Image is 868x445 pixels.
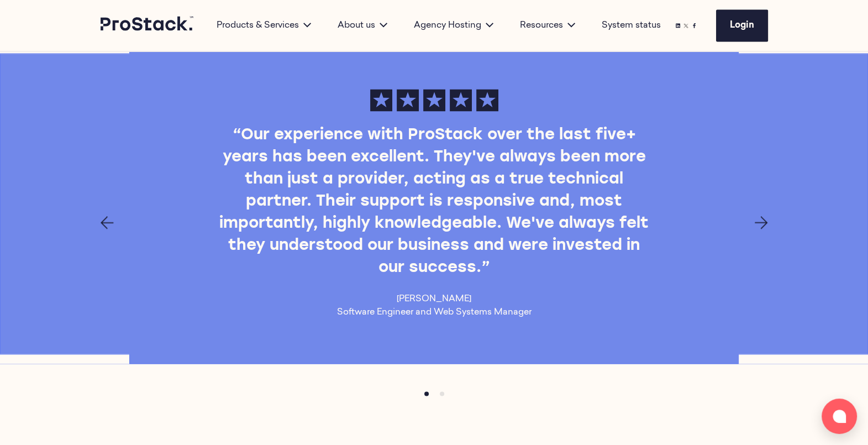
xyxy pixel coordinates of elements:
[101,216,114,229] button: Previous page
[401,19,507,32] div: Agency Hosting
[217,124,651,279] p: “Our experience with ProStack over the last five+ years has been excellent. They've always been m...
[101,16,194,35] a: Prostack logo
[507,19,588,32] div: Resources
[755,216,768,229] button: Next page
[337,306,532,319] p: Software Engineer and Web Systems Manager
[716,9,768,41] a: Login
[324,19,401,32] div: About us
[203,19,324,32] div: Products & Services
[730,21,754,30] span: Login
[419,386,434,401] button: Item 0
[337,292,532,306] p: [PERSON_NAME]
[822,399,857,434] button: Open chat window
[602,19,661,32] a: System status
[434,386,450,401] button: Item 1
